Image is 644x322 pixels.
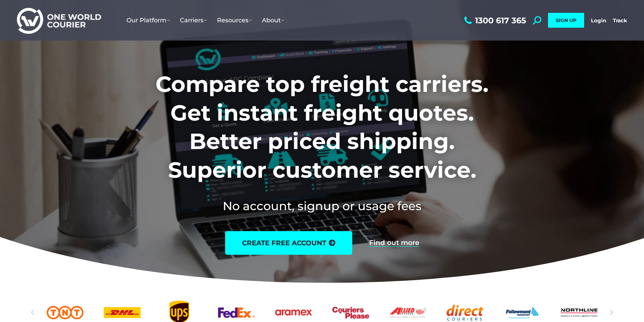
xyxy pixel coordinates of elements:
a: Resources [212,10,257,31]
span: Our Platform [126,17,170,24]
a: Our Platform [121,10,175,31]
span: Resources [217,17,252,24]
h2: No account, signup or usage fees [111,198,533,214]
a: SIGN UP [548,13,584,28]
h1: Compare top freight carriers. Get instant freight quotes. Better priced shipping. Superior custom... [111,70,533,184]
a: Carriers [175,10,212,31]
a: About [257,10,289,31]
a: Track [613,17,627,24]
a: Find out more [369,239,419,247]
a: Login [591,17,606,24]
span: About [262,17,284,24]
a: 1300 617 365 [462,16,526,25]
span: Carriers [180,17,207,24]
a: create free account [225,231,352,255]
span: SIGN UP [556,17,576,23]
img: One World Courier [17,7,101,34]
